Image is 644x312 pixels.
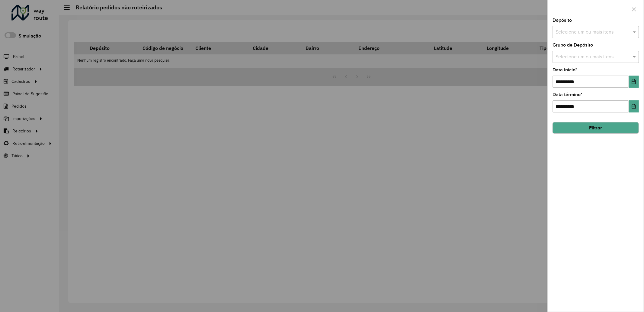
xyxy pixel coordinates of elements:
label: Depósito [553,17,572,24]
label: Data início [553,66,577,73]
button: Choose Date [629,76,639,88]
button: Filtrar [553,122,639,134]
button: Choose Date [629,100,639,112]
label: Data término [553,91,582,98]
label: Grupo de Depósito [553,41,593,49]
